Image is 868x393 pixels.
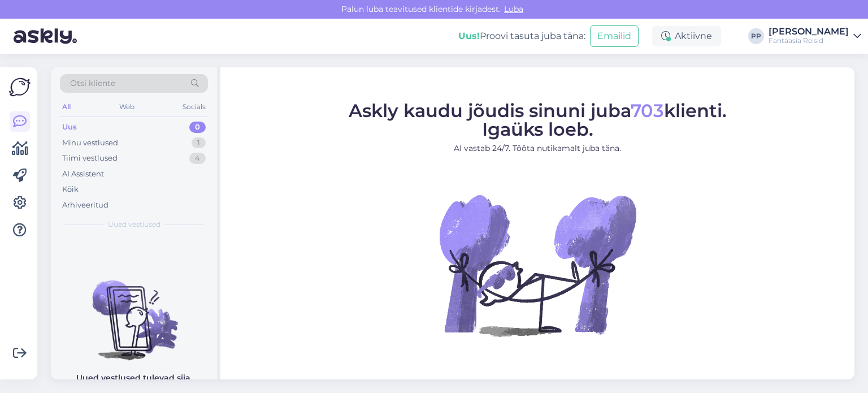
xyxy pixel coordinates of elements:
div: Aktiivne [652,26,721,46]
p: AI vastab 24/7. Tööta nutikamalt juba täna. [349,142,727,154]
div: Tiimi vestlused [62,153,118,164]
div: [PERSON_NAME] [769,27,849,36]
button: Emailid [590,25,639,47]
div: AI Assistent [62,169,104,180]
span: Luba [501,4,527,14]
div: Minu vestlused [62,137,118,149]
div: 4 [189,153,206,164]
img: Askly Logo [9,76,31,98]
span: Otsi kliente [70,77,115,89]
div: PP [748,28,764,44]
div: 0 [189,122,206,133]
div: 1 [192,137,206,149]
img: No Chat active [436,163,639,366]
div: All [60,100,73,114]
p: Uued vestlused tulevad siia. [76,372,192,384]
div: Proovi tasuta juba täna: [458,29,585,43]
span: 703 [631,99,664,121]
b: Uus! [458,31,480,41]
div: Fantaasia Reisid [769,36,849,45]
span: Uued vestlused [108,219,160,230]
img: No chats [51,260,217,362]
div: Web [117,100,137,114]
div: Kõik [62,184,79,195]
a: [PERSON_NAME]Fantaasia Reisid [769,27,861,45]
div: Arhiveeritud [62,200,108,211]
div: Socials [180,100,208,114]
span: Askly kaudu jõudis sinuni juba klienti. Igaüks loeb. [349,99,727,140]
div: Uus [62,122,77,133]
